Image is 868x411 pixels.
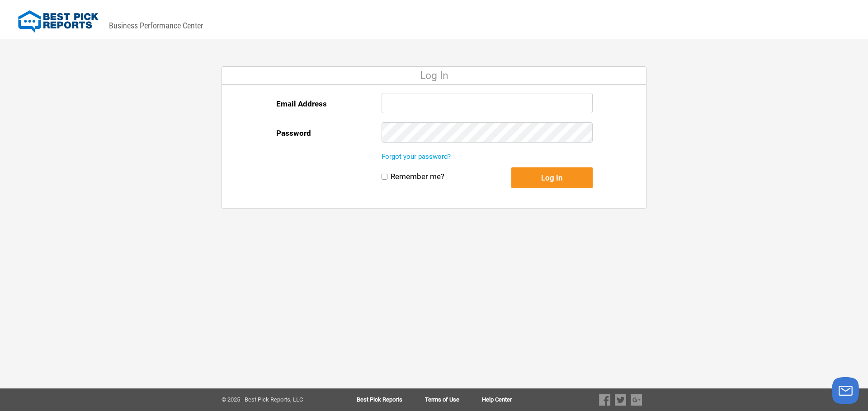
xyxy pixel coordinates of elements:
a: Terms of Use [425,397,482,403]
a: Best Pick Reports [357,397,425,403]
label: Email Address [276,93,327,115]
a: Forgot your password? [382,152,451,161]
label: Password [276,122,311,144]
div: Log In [222,67,646,85]
a: Help Center [482,397,512,403]
button: Log In [511,167,593,188]
label: Remember me? [391,172,444,181]
div: © 2025 - Best Pick Reports, LLC [222,397,328,403]
img: Best Pick Reports Logo [18,10,99,33]
button: Launch chat [832,377,859,404]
